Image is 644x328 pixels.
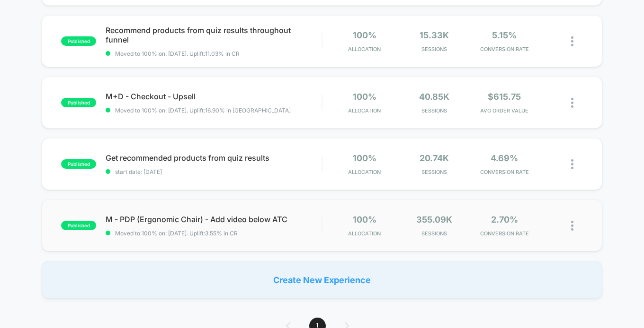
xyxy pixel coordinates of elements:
span: Recommend products from quiz results throughout funnel [106,26,322,44]
span: CONVERSION RATE [472,46,537,52]
img: close [571,98,573,108]
span: Moved to 100% on: [DATE] . Uplift: 16.90% in [GEOGRAPHIC_DATA] [115,107,291,114]
span: 4.69% [491,153,518,163]
span: published [61,221,96,230]
span: 15.33k [420,30,449,40]
span: Get recommended products from quiz results [106,153,322,163]
span: 355.09k [416,215,452,224]
span: $615.75 [488,92,521,102]
span: Allocation [348,169,381,175]
span: Sessions [402,169,467,175]
span: M - PDP (Ergonomic Chair) - Add video below ATC [106,215,322,224]
span: Sessions [402,107,467,114]
span: Allocation [348,46,381,52]
span: Sessions [402,230,467,237]
span: start date: [DATE] [106,168,322,175]
span: published [61,36,96,46]
span: CONVERSION RATE [472,169,537,175]
img: close [571,221,573,231]
span: 2.70% [491,215,518,224]
span: AVG ORDER VALUE [472,107,537,114]
span: 100% [353,30,376,40]
span: Sessions [402,46,467,52]
img: close [571,159,573,169]
span: 40.85k [419,92,449,102]
span: 20.74k [420,153,449,163]
img: close [571,36,573,46]
span: Allocation [348,107,381,114]
span: Moved to 100% on: [DATE] . Uplift: 11.03% in CR [115,50,240,57]
span: 100% [353,92,376,102]
span: Allocation [348,230,381,237]
span: Moved to 100% on: [DATE] . Uplift: 3.55% in CR [115,230,238,237]
span: CONVERSION RATE [472,230,537,237]
span: 100% [353,215,376,224]
div: Create New Experience [42,261,602,299]
span: 5.15% [492,30,517,40]
span: published [61,159,96,169]
span: M+D - Checkout - Upsell [106,92,322,101]
span: published [61,98,96,107]
span: 100% [353,153,376,163]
